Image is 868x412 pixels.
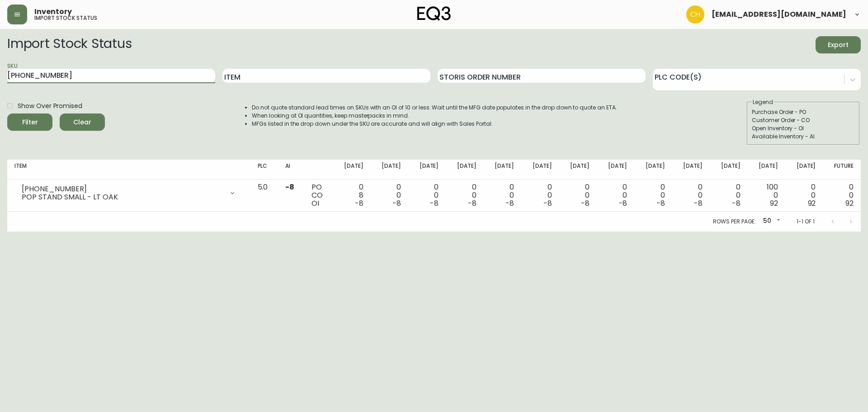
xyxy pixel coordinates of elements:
[656,198,665,208] span: -8
[752,108,855,116] div: Purchase Order - PO
[378,183,401,208] div: 0 0
[521,160,559,180] th: [DATE]
[453,183,476,208] div: 0 0
[748,160,785,180] th: [DATE]
[712,11,846,18] span: [EMAIL_ADDRESS][DOMAIN_NAME]
[710,160,747,180] th: [DATE]
[7,114,52,131] button: Filter
[355,198,363,208] span: -8
[446,160,483,180] th: [DATE]
[543,198,552,208] span: -8
[417,6,451,21] img: logo
[528,183,552,208] div: 0 0
[252,120,617,128] li: MFGs listed in the drop down under the SKU are accurate and will align with Sales Portal.
[60,114,105,131] button: Clear
[604,183,627,208] div: 0 0
[7,36,132,53] h2: Import Stock Status
[311,183,326,208] div: PO CO
[67,117,98,128] span: Clear
[14,183,243,203] div: [PHONE_NUMBER]POP STAND SMALL - LT OAK
[250,180,278,212] td: 5.0
[694,198,703,208] span: -8
[642,183,665,208] div: 0 0
[634,160,672,180] th: [DATE]
[22,185,223,193] div: [PHONE_NUMBER]
[679,183,703,208] div: 0 0
[250,160,278,180] th: PLC
[484,160,521,180] th: [DATE]
[823,39,854,51] span: Export
[597,160,634,180] th: [DATE]
[717,183,740,208] div: 0 0
[752,133,855,141] div: Available Inventory - AI
[371,160,408,180] th: [DATE]
[415,183,439,208] div: 0 0
[18,101,82,111] span: Show Over Promised
[752,124,855,133] div: Open Inventory - OI
[816,36,861,53] button: Export
[34,15,97,21] h5: import stock status
[333,160,370,180] th: [DATE]
[7,160,250,180] th: Item
[278,160,304,180] th: AI
[808,198,816,208] span: 92
[672,160,710,180] th: [DATE]
[713,218,756,226] p: Rows per page:
[785,160,823,180] th: [DATE]
[752,98,774,106] legend: Legend
[340,183,363,208] div: 0 8
[392,198,401,208] span: -8
[823,160,861,180] th: Future
[755,183,778,208] div: 100 0
[770,198,778,208] span: 92
[491,183,514,208] div: 0 0
[252,104,617,112] li: Do not quote standard lead times on SKUs with an OI of 10 or less. Wait until the MFG date popula...
[430,198,439,208] span: -8
[752,116,855,124] div: Customer Order - CO
[732,198,741,208] span: -8
[686,5,704,24] img: 6288462cea190ebb98a2c2f3c744dd7e
[759,214,782,229] div: 50
[830,183,854,208] div: 0 0
[311,198,319,208] span: OI
[252,112,617,120] li: When looking at OI quantities, keep masterpacks in mind.
[505,198,514,208] span: -8
[581,198,590,208] span: -8
[559,160,597,180] th: [DATE]
[793,183,816,208] div: 0 0
[34,8,72,15] span: Inventory
[468,198,476,208] span: -8
[408,160,446,180] th: [DATE]
[285,182,294,192] span: -8
[22,193,223,201] div: POP STAND SMALL - LT OAK
[619,198,627,208] span: -8
[797,218,815,226] p: 1-1 of 1
[845,198,854,208] span: 92
[566,183,590,208] div: 0 0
